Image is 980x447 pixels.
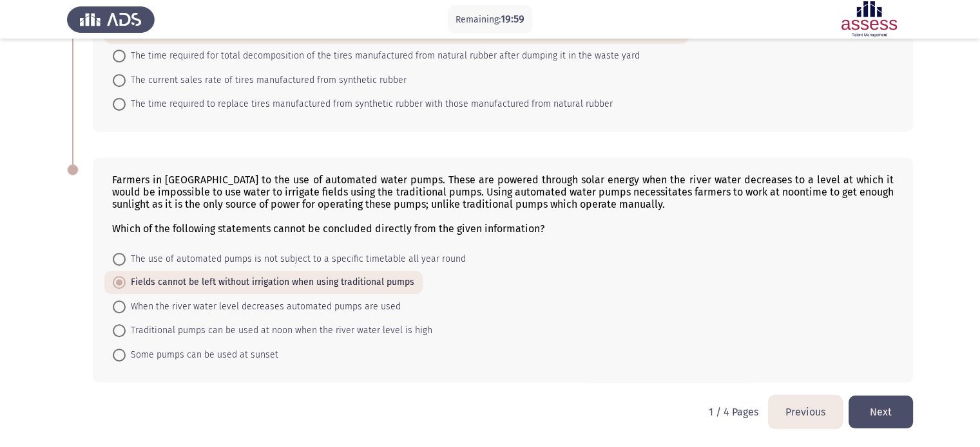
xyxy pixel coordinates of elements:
span: When the river water level decreases automated pumps are used [126,299,401,315]
img: Assessment logo of ASSESS Focus Assessment - Critical Thinking (EN/AR) (Advanced - IB) [825,1,913,37]
span: Some pumps can be used at sunset [126,347,278,363]
span: The current sales rate of tires manufactured from synthetic rubber [126,73,407,88]
span: The use of automated pumps is not subject to a specific timetable all year round [126,251,466,267]
p: Remaining: [456,12,524,28]
span: Fields cannot be left without irrigation when using traditional pumps [126,275,414,290]
img: Assess Talent Management logo [67,1,155,37]
span: The time required for total decomposition of the tires manufactured from natural rubber after dum... [126,48,640,64]
button: load previous page [769,396,842,428]
span: The time required to replace tires manufactured from synthetic rubber with those manufactured fro... [126,96,613,112]
div: Farmers in [GEOGRAPHIC_DATA] to the use of automated water pumps. These are powered through solar... [112,174,894,235]
span: Traditional pumps can be used at noon when the river water level is high [126,323,432,338]
span: 19:59 [501,13,524,25]
div: Which of the following statements cannot be concluded directly from the given information? [112,223,894,235]
button: load next page [849,396,913,428]
p: 1 / 4 Pages [709,406,758,418]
